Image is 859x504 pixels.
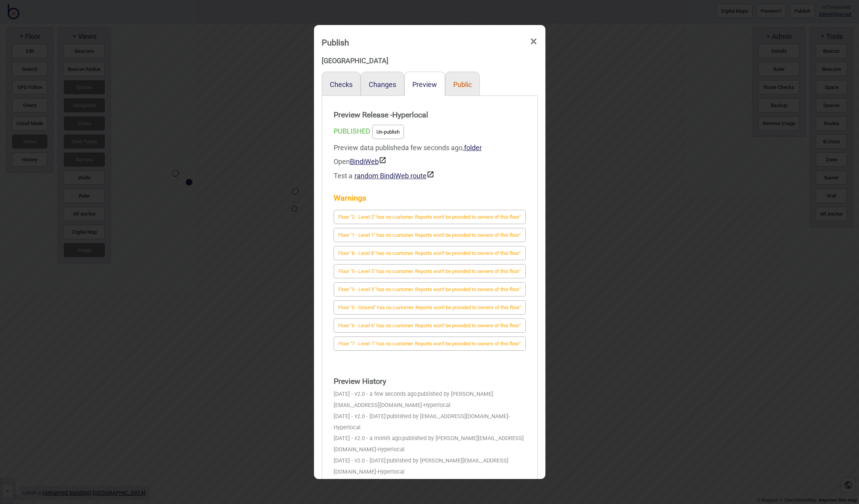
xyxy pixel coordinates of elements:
div: [DATE] - v2.0 - [DATE]: [334,478,526,500]
span: - Hyperlocal [376,469,405,475]
button: Floor "0 - Ground" has no customer. Reports won't be provided to owners of this floor" [334,300,526,315]
div: Publish [322,34,349,51]
button: Changes [369,80,396,89]
div: [DATE] - v2.0 - [DATE]: [334,411,526,434]
div: [DATE] - v2.0 - [DATE]: [334,455,526,478]
a: Floor "5 - Level 5" has no customer. Reports won't be provided to owners of this floor" [334,266,526,275]
a: Floor "1 - Level 1" has no customer. Reports won't be provided to owners of this floor" [334,230,526,238]
strong: Warnings [334,191,526,206]
div: [DATE] - v2.0 - a few seconds ago: [334,389,526,411]
span: × [530,29,538,54]
button: Floor "3 - Level 3" has no customer. Reports won't be provided to owners of this floor" [334,282,526,296]
img: preview [379,156,386,164]
button: Floor "5 - Level 5" has no customer. Reports won't be provided to owners of this floor" [334,264,526,278]
img: preview [427,171,434,178]
strong: Preview History [334,374,526,389]
button: Public [453,80,472,89]
strong: Preview Release - Hyperlocal [334,107,526,123]
button: Floor "8 - Level 8" has no customer. Reports won't be provided to owners of this floor" [334,246,526,260]
a: Floor "3 - Level 3" has no customer. Reports won't be provided to owners of this floor" [334,285,526,293]
a: Floor "6 - Level 6" has no customer. Reports won't be provided to owners of this floor" [334,321,526,329]
span: published by [PERSON_NAME][EMAIL_ADDRESS][DOMAIN_NAME] [334,457,508,475]
a: BindiWeb [350,157,386,166]
a: folder [464,144,482,152]
button: Un-publish [372,125,404,139]
a: Floor "2 - Level 2" has no customer. Reports won't be provided to owners of this floor" [334,212,526,220]
span: - Hyperlocal [376,446,405,453]
span: published by [EMAIL_ADDRESS][DOMAIN_NAME] [387,413,508,420]
button: Floor "6 - Level 6" has no customer. Reports won't be provided to owners of this floor" [334,318,526,333]
a: Floor "8 - Level 8" has no customer. Reports won't be provided to owners of this floor" [334,248,526,256]
span: , [462,144,482,152]
span: - Hyperlocal [422,402,451,409]
a: Floor "0 - Ground" has no customer. Reports won't be provided to owners of this floor" [334,303,526,311]
a: Floor "7 - Level 7" has no customer. Reports won't be provided to owners of this floor" [334,339,526,347]
div: [GEOGRAPHIC_DATA] [322,54,538,68]
button: Floor "7 - Level 7" has no customer. Reports won't be provided to owners of this floor" [334,337,526,351]
button: random BindiWeb route [354,171,434,180]
div: Preview data published a few seconds ago [334,141,526,183]
button: Floor "1 - Level 1" has no customer. Reports won't be provided to owners of this floor" [334,228,526,242]
div: Test a [334,169,526,183]
div: Open [334,155,526,169]
button: Floor "2 - Level 2" has no customer. Reports won't be provided to owners of this floor" [334,210,526,224]
button: Preview [412,80,437,89]
span: - Hyperlocal [334,413,510,431]
span: published by [PERSON_NAME][EMAIL_ADDRESS][DOMAIN_NAME] [334,435,524,453]
span: PUBLISHED [334,127,370,135]
button: Checks [330,80,353,89]
div: [DATE] - v2.0 - a month ago: [334,433,526,455]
